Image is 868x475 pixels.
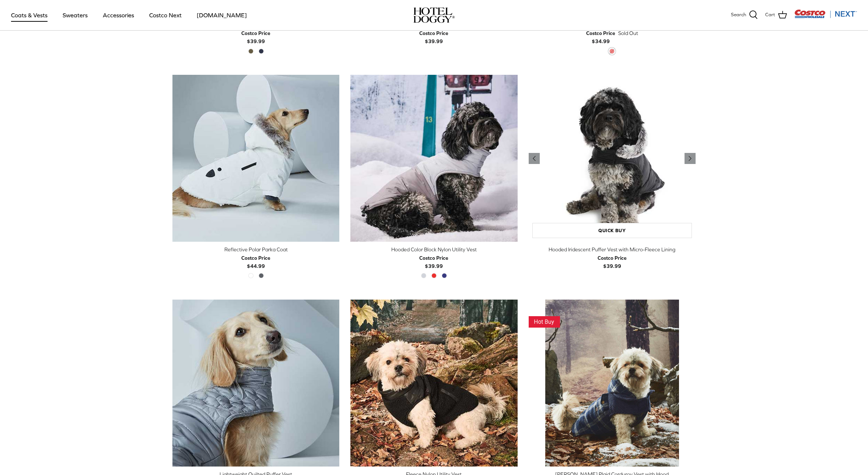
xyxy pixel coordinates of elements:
div: Hooded Iridescent Puffer Vest with Micro-Fleece Lining [529,245,696,254]
img: hoteldoggycom [413,7,455,23]
a: Hooded Iridescent Puffer Vest with Micro-Fleece Lining [529,75,696,242]
a: Hooded Iridescent Puffer Vest with Micro-Fleece Lining Costco Price$39.99 [529,245,696,270]
a: Melton Plaid Corduroy Vest with Hood [529,300,696,467]
div: Costco Price [586,29,615,37]
b: $39.99 [241,29,270,44]
a: Coats & Vests [4,3,54,28]
div: Costco Price [598,254,627,262]
div: Costco Price [419,254,448,262]
a: hoteldoggy.com hoteldoggycom [413,7,455,23]
a: Quick buy [532,223,692,238]
a: Hooded Utility Parka Jacket with Fleece Lining Costco Price$39.99 [172,21,339,46]
a: Lightweight Quilted Puffer Vest [172,300,339,467]
a: Previous [685,153,696,164]
a: Hooded Color Block Nylon Utility Vest [350,75,517,242]
a: Reflective Polar Parka Coat Costco Price$44.99 [172,245,339,270]
a: Retro Puffer Vest with Fleece Lining Costco Price$34.99 Sold Out [529,21,696,46]
img: Costco Next [794,9,857,18]
div: Costco Price [419,29,448,37]
div: Costco Price [241,254,270,262]
b: $34.99 [586,29,615,44]
span: Cart [765,11,775,19]
b: $39.99 [419,29,448,44]
img: This Item Is A Hot Buy! Get it While the Deal is Good! [529,316,560,328]
a: Hooded Color Block Nylon Utility Vest Costco Price$39.99 [350,245,517,270]
b: $44.99 [241,254,270,269]
span: Sold Out [618,29,638,37]
b: $39.99 [419,254,448,269]
a: Fleece Nylon Utility Vest [350,300,517,467]
div: Reflective Polar Parka Coat [172,245,339,254]
a: Search [731,10,758,20]
b: $39.99 [598,254,627,269]
a: Cart [765,10,787,20]
a: Sweaters [56,3,94,28]
div: Hooded Color Block Nylon Utility Vest [350,245,517,254]
a: Accessories [96,3,141,28]
a: Reflective Polar Parka Coat [172,75,339,242]
a: [DOMAIN_NAME] [190,3,253,28]
a: Hooded Retro Ski Parka Jacket Costco Price$39.99 [350,21,517,46]
a: Costco Next [143,3,188,28]
a: Visit Costco Next [794,14,857,20]
a: Previous [529,153,540,164]
div: Costco Price [241,29,270,37]
span: Search [731,11,746,19]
